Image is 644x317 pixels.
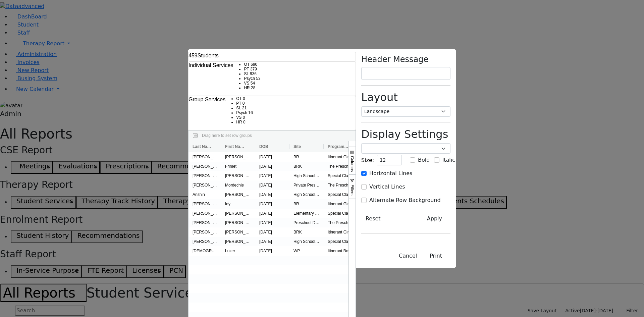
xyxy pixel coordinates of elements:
[324,162,358,171] div: The Preschool Itinerant
[244,86,250,90] span: HR
[324,227,358,237] div: Itinerant Girls
[189,52,219,59] h6: Students
[189,162,221,171] div: [PERSON_NAME]
[289,218,324,227] div: Preschool Division
[221,190,255,199] div: [PERSON_NAME]
[189,152,221,162] div: [PERSON_NAME]
[255,152,289,162] div: [DATE]
[251,86,255,90] span: 28
[324,171,358,180] div: Special Class - K12
[189,284,563,293] div: Press SPACE to select this row.
[348,175,356,199] button: Filters
[243,115,245,120] span: 0
[236,115,241,120] span: VS
[255,190,289,199] div: [DATE]
[189,246,563,256] div: Press SPACE to select this row.
[255,237,289,246] div: [DATE]
[189,227,221,237] div: [PERSON_NAME]
[293,144,301,149] span: Site
[255,227,289,237] div: [DATE]
[189,180,221,190] div: [PERSON_NAME]
[189,199,221,209] div: [PERSON_NAME]
[324,237,358,246] div: Special Class - K12
[361,212,385,225] button: Reset
[189,199,563,209] div: Press SPACE to select this row.
[328,144,348,149] span: Program Type
[289,227,324,237] div: BRK
[236,101,241,106] span: PT
[289,190,324,199] div: High School Boys Division
[348,147,356,175] button: Columns
[369,169,412,177] label: Horizontal Lines
[244,71,249,76] span: SL
[225,144,246,149] span: First Name
[244,76,255,81] span: Psych
[236,106,241,110] span: SL
[221,180,255,190] div: Mordechie
[289,246,324,256] div: WP
[189,162,563,171] div: Press SPACE to select this row.
[221,246,255,256] div: Luzer
[189,171,221,180] div: [PERSON_NAME]
[189,218,563,227] div: Press SPACE to select this row.
[361,55,450,64] h4: Header Message
[324,190,358,199] div: Special Class - K12
[244,67,249,71] span: PT
[189,180,563,190] div: Press SPACE to select this row.
[189,190,563,199] div: Press SPACE to select this row.
[324,152,358,162] div: Itinerant Girls
[189,237,563,246] div: Press SPACE to select this row.
[189,256,563,265] div: Press SPACE to select this row.
[189,265,563,274] div: Press SPACE to select this row.
[242,106,247,110] span: 21
[255,218,289,227] div: [DATE]
[419,212,450,225] button: Apply
[189,274,563,284] div: Press SPACE to select this row.
[244,62,249,67] span: OT
[221,171,255,180] div: [PERSON_NAME]
[350,184,355,196] span: Filters
[189,237,221,246] div: [PERSON_NAME]
[236,110,247,115] span: Psych
[248,110,253,115] span: 16
[255,162,289,171] div: [DATE]
[189,96,225,103] h6: Group Services
[394,250,421,262] button: Close
[255,199,289,209] div: [DATE]
[350,156,355,172] span: Columns
[369,183,405,191] label: Vertical Lines
[189,218,221,227] div: [PERSON_NAME]
[244,81,249,86] span: VS
[251,81,255,86] span: 54
[442,156,455,164] label: Italic
[221,209,255,218] div: [PERSON_NAME]
[421,250,450,262] button: Print
[289,152,324,162] div: BR
[189,209,221,218] div: [PERSON_NAME]
[189,62,233,68] h6: Individual Services
[289,162,324,171] div: BRK
[361,128,450,141] h2: Display Settings
[324,246,358,256] div: Itinerant Boys
[289,199,324,209] div: BR
[189,53,198,58] span: 459
[255,180,289,190] div: [DATE]
[324,209,358,218] div: Special Class - K12
[289,209,324,218] div: Elementary Division
[221,237,255,246] div: [PERSON_NAME]
[255,209,289,218] div: [DATE]
[189,246,221,256] div: [DEMOGRAPHIC_DATA]
[236,120,242,124] span: HR
[289,237,324,246] div: High School Boys Division
[250,67,257,71] span: 379
[243,101,245,106] span: 0
[255,246,289,256] div: [DATE]
[221,162,255,171] div: Frimet
[189,209,563,218] div: Press SPACE to select this row.
[324,218,358,227] div: The Preschool Half-Day
[202,133,252,138] span: Drag here to set row groups
[361,91,450,104] h2: Layout
[236,96,241,101] span: OT
[324,199,358,209] div: Itinerant Girls
[289,171,324,180] div: High School Girls Division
